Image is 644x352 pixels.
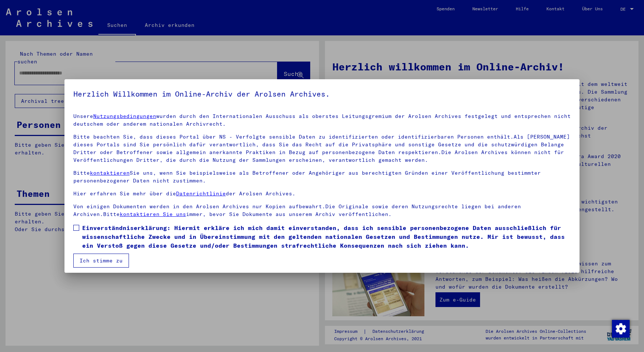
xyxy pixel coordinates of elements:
a: Nutzungsbedingungen [93,113,156,119]
p: Bitte Sie uns, wenn Sie beispielsweise als Betroffener oder Angehöriger aus berechtigten Gründen ... [73,169,571,185]
button: Ich stimme zu [73,254,129,268]
a: kontaktieren Sie uns [120,211,186,217]
p: Von einigen Dokumenten werden in den Arolsen Archives nur Kopien aufbewahrt.Die Originale sowie d... [73,203,571,218]
img: Zustimmung ändern [612,320,630,338]
a: Datenrichtlinie [176,190,226,197]
div: Zustimmung ändern [612,320,629,337]
a: kontaktieren [90,170,130,176]
p: Bitte beachten Sie, dass dieses Portal über NS - Verfolgte sensible Daten zu identifizierten oder... [73,133,571,164]
p: Unsere wurden durch den Internationalen Ausschuss als oberstes Leitungsgremium der Arolsen Archiv... [73,112,571,128]
span: Einverständniserklärung: Hiermit erkläre ich mich damit einverstanden, dass ich sensible personen... [82,223,571,250]
p: Hier erfahren Sie mehr über die der Arolsen Archives. [73,190,571,198]
h5: Herzlich Willkommen im Online-Archiv der Arolsen Archives. [73,88,571,100]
